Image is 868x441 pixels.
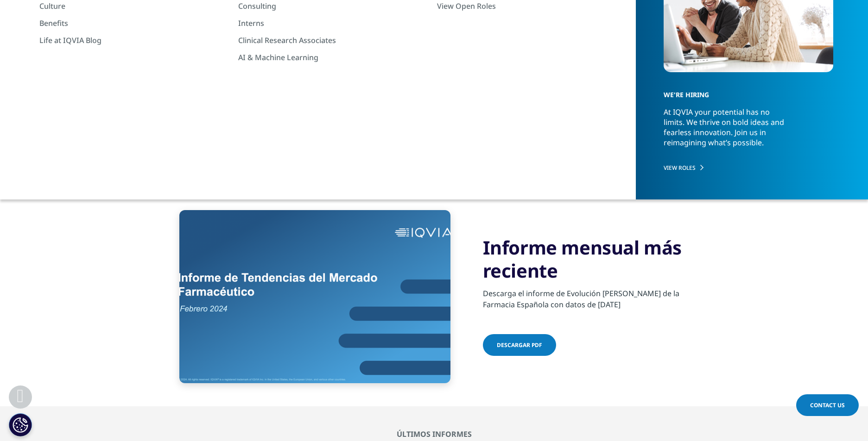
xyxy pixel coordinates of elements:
[796,394,859,416] a: Contact Us
[483,334,556,356] a: Descargar pdf
[39,1,222,11] a: Culture
[238,35,420,45] a: Clinical Research Associates
[483,236,708,282] h3: Informe mensual más reciente
[664,107,792,156] p: At IQVIA your potential has no limits. We thrive on bold ideas and fearless innovation. Join us i...
[664,75,824,107] h5: WE'RE HIRING
[810,401,845,409] span: Contact Us
[39,35,222,45] a: Life at IQVIA Blog
[437,1,619,11] a: View Open Roles
[483,288,708,316] p: Descarga el informe de Evolución [PERSON_NAME] de la Farmacia Española con datos de [DATE]
[238,52,420,62] a: AI & Machine Learning
[664,164,833,172] a: VIEW ROLES
[238,1,420,11] a: Consulting
[39,18,222,28] a: Benefits
[161,429,708,439] h2: últimos informes
[497,341,542,349] span: Descargar pdf
[9,413,32,436] button: Configuración de cookies
[238,18,420,28] a: Interns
